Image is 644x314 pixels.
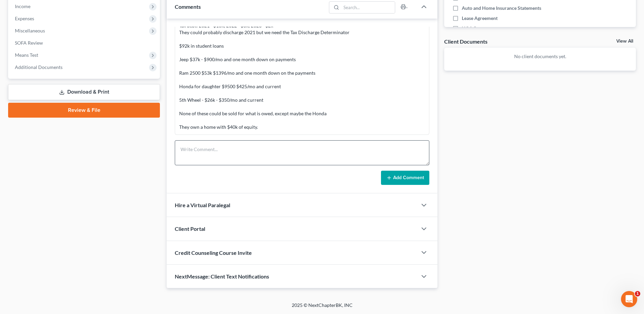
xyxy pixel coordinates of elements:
span: Client Portal [175,225,205,232]
a: Review & File [8,103,160,118]
span: Additional Documents [15,64,63,70]
a: View All [616,39,633,44]
div: 2025 © NextChapterBK, INC [129,302,515,314]
input: Search... [341,2,395,13]
span: HOA Statement [462,25,495,32]
span: Miscellaneous [15,28,45,33]
button: Add Comment [381,171,429,185]
span: Auto and Home Insurance Statements [462,5,541,11]
span: Income [15,3,30,9]
span: Credit Counseling Course Invite [175,249,252,256]
a: SOFA Review [9,37,160,49]
span: 1 [635,291,640,296]
div: Client Documents [444,38,487,45]
span: SOFA Review [15,40,43,46]
span: Expenses [15,16,34,21]
iframe: Intercom live chat [621,291,637,307]
span: NextMessage: Client Text Notifications [175,273,269,280]
span: Means Test [15,52,38,58]
span: Comments [175,3,201,10]
a: Download & Print [8,84,160,100]
p: No client documents yet. [450,53,630,60]
span: Hire a Virtual Paralegal [175,202,230,208]
span: Lease Agreement [462,15,498,22]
